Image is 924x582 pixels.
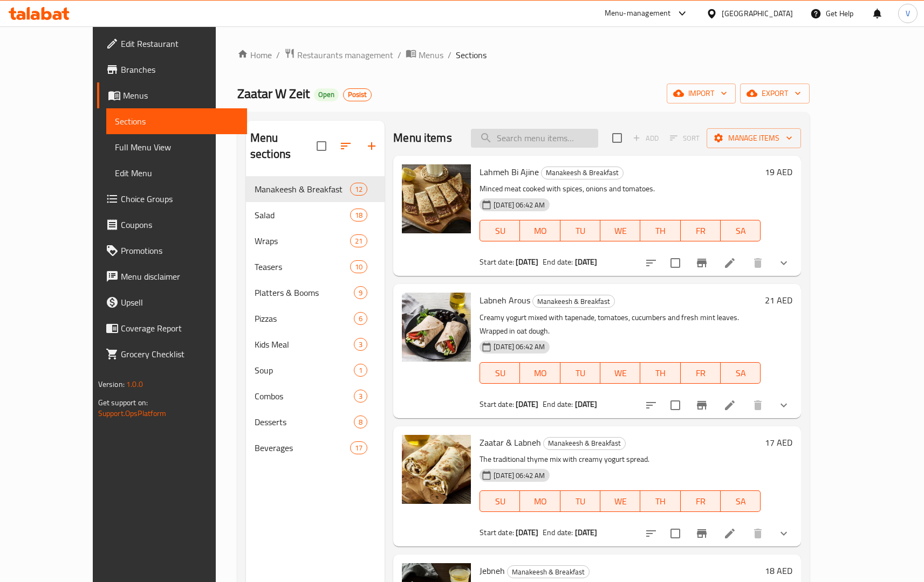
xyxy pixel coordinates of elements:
button: FR [681,220,721,241]
span: Grocery Checklist [121,348,238,361]
span: Upsell [121,296,238,309]
a: Coverage Report [97,315,247,341]
button: TH [640,220,680,241]
span: 17 [351,443,367,453]
span: Select section [606,127,628,149]
span: Platters & Booms [255,286,354,299]
span: Kids Meal [255,338,354,351]
span: SA [725,223,756,239]
span: TU [565,365,596,381]
svg: Show Choices [777,399,790,412]
div: Manakeesh & Breakfast [541,167,624,179]
div: Manakeesh & Breakfast [507,565,590,578]
button: TH [640,362,680,384]
button: delete [745,392,771,418]
nav: breadcrumb [237,48,810,62]
a: Edit menu item [723,399,736,412]
span: Posist [344,90,371,99]
button: Branch-specific-item [689,392,715,418]
span: WE [605,365,636,381]
span: Restaurants management [297,48,393,61]
span: FR [685,365,716,381]
span: [DATE] 06:42 AM [489,342,549,352]
div: Combos [255,390,354,403]
div: Open [314,88,339,101]
span: 12 [351,184,367,195]
span: Get support on: [98,396,148,410]
div: Kids Meal3 [246,331,385,357]
span: Select to update [664,252,687,274]
span: SU [484,223,516,239]
input: search [471,129,598,148]
div: items [354,286,367,299]
span: Desserts [255,415,354,428]
span: Teasers [255,260,350,273]
div: items [354,415,367,428]
span: Menus [419,48,443,61]
span: Sort sections [333,133,359,159]
span: Manakeesh & Breakfast [508,566,589,578]
h2: Menu items [393,130,452,146]
button: WE [600,490,640,512]
div: items [354,390,367,403]
span: Beverages [255,441,350,454]
li: / [398,48,401,61]
button: SU [480,220,520,241]
button: MO [520,220,560,241]
button: sort-choices [638,521,664,546]
span: Select section first [663,130,707,147]
a: Home [237,48,272,61]
span: Manakeesh & Breakfast [255,183,350,196]
span: FR [685,223,716,239]
span: FR [685,494,716,509]
button: MO [520,490,560,512]
svg: Show Choices [777,257,790,269]
h2: Menu sections [250,130,317,162]
div: items [350,260,367,273]
span: import [675,87,727,100]
div: Pizzas6 [246,306,385,331]
div: items [354,364,367,377]
a: Menus [97,82,247,108]
a: Grocery Checklist [97,341,247,367]
b: [DATE] [575,525,598,539]
h6: 21 AED [765,293,792,308]
b: [DATE] [516,397,538,411]
span: 1.0.0 [126,377,143,391]
div: items [350,209,367,221]
button: delete [745,250,771,276]
a: Full Menu View [106,134,247,160]
span: Soup [255,364,354,377]
button: SU [480,362,520,384]
span: End date: [543,397,573,411]
span: TU [565,494,596,509]
span: Manakeesh & Breakfast [533,295,614,308]
div: items [350,183,367,196]
div: Platters & Booms9 [246,280,385,306]
span: MO [524,223,556,239]
li: / [276,48,280,61]
p: Creamy yogurt mixed with tapenade, tomatoes, cucumbers and fresh mint leaves. Wrapped in oat dough. [480,311,761,338]
button: Branch-specific-item [689,250,715,276]
button: sort-choices [638,392,664,418]
span: Sections [456,48,487,61]
button: SA [721,362,761,384]
button: delete [745,521,771,546]
span: Lahmeh Bi Ajine [480,164,539,180]
span: Promotions [121,244,238,257]
h6: 19 AED [765,164,792,179]
div: Manakeesh & Breakfast12 [246,176,385,202]
a: Upsell [97,289,247,315]
span: Manakeesh & Breakfast [544,437,625,449]
span: Zaatar & Labneh [480,434,541,451]
span: Start date: [480,255,514,269]
span: Sections [115,115,238,128]
span: 10 [351,262,367,272]
span: WE [605,223,636,239]
span: Coupons [121,218,238,231]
